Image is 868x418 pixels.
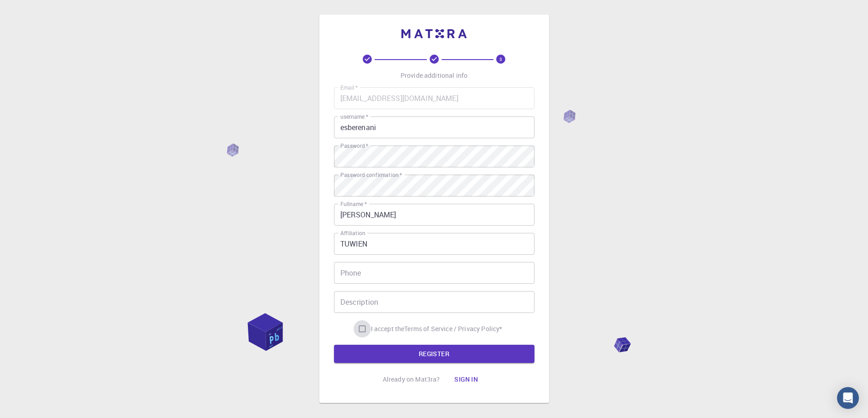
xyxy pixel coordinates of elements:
button: REGISTER [334,345,534,363]
label: Affiliation [340,229,365,237]
label: Fullname [340,200,367,208]
label: Password [340,142,368,150]
text: 3 [499,56,502,62]
button: Sign in [447,370,485,388]
a: Terms of Service / Privacy Policy* [404,324,502,333]
label: Password confirmation [340,171,402,179]
div: Open Intercom Messenger [837,387,859,409]
span: I accept the [371,324,405,333]
p: Provide additional info [401,71,467,80]
p: Already on Mat3ra? [383,375,440,384]
label: Email [340,84,358,91]
label: username [340,113,368,121]
p: Terms of Service / Privacy Policy * [404,324,502,333]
